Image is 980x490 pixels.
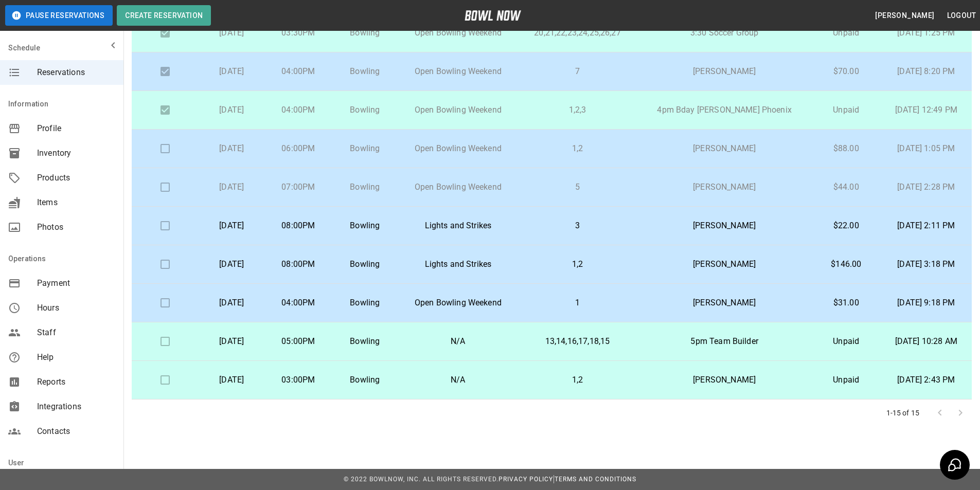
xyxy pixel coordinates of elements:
p: [PERSON_NAME] [645,297,803,309]
p: Open Bowling Weekend [406,65,509,78]
p: Bowling [340,104,390,116]
p: [DATE] [207,65,257,78]
a: Terms and Conditions [555,476,636,483]
p: $88.00 [820,142,872,155]
p: Bowling [340,142,390,155]
button: [PERSON_NAME] [871,6,938,25]
p: Bowling [340,220,390,232]
span: Integrations [37,401,115,413]
a: Privacy Policy [498,476,553,483]
p: 1-15 of 15 [886,408,920,418]
p: [DATE] 10:28 AM [889,335,964,348]
p: Unpaid [820,335,872,348]
span: Inventory [37,147,115,159]
p: 3 [526,220,629,232]
p: [DATE] 2:28 PM [889,181,964,193]
p: Lights and Strikes [406,258,509,270]
span: Staff [37,326,115,339]
p: [DATE] 2:43 PM [889,374,964,386]
p: 07:00PM [273,181,324,193]
p: $44.00 [820,181,872,193]
img: logo [465,10,521,21]
span: Reports [37,376,115,388]
span: © 2022 BowlNow, Inc. All Rights Reserved. [344,476,498,483]
p: [DATE] 8:20 PM [889,65,964,78]
p: N/A [406,335,509,348]
p: Unpaid [820,374,872,386]
p: Unpaid [820,27,872,39]
p: [DATE] 1:25 PM [889,27,964,39]
p: 1,2,3 [526,104,629,116]
p: 3:30 Soccer Group [645,27,803,39]
p: Unpaid [820,104,872,116]
span: Profile [37,122,115,135]
p: [PERSON_NAME] [645,374,803,386]
p: 04:00PM [273,297,324,309]
p: [DATE] [207,181,257,193]
p: $70.00 [820,65,872,78]
span: Reservations [37,66,115,79]
p: 1,2 [526,374,629,386]
p: [PERSON_NAME] [645,181,803,193]
p: 5 [526,181,629,193]
span: Photos [37,221,115,233]
p: Open Bowling Weekend [406,142,509,155]
p: Bowling [340,297,390,309]
p: 5pm Team Builder [645,335,803,348]
p: Bowling [340,258,390,270]
p: Open Bowling Weekend [406,27,509,39]
p: 1,2 [526,142,629,155]
span: Help [37,351,115,364]
p: Bowling [340,335,390,348]
p: [DATE] 3:18 PM [889,258,964,270]
p: 7 [526,65,629,78]
p: 08:00PM [273,220,324,232]
p: 05:00PM [273,335,324,348]
span: Hours [37,302,115,314]
p: [DATE] 1:05 PM [889,142,964,155]
span: Products [37,172,115,184]
p: [DATE] [207,27,257,39]
p: [PERSON_NAME] [645,65,803,78]
p: 06:00PM [273,142,324,155]
p: 4pm Bday [PERSON_NAME] Phoenix [645,104,803,116]
p: 1 [526,297,629,309]
p: $22.00 [820,220,872,232]
p: [DATE] [207,374,257,386]
p: 13,14,16,17,18,15 [526,335,629,348]
span: Payment [37,277,115,289]
p: $31.00 [820,297,872,309]
p: [PERSON_NAME] [645,220,803,232]
p: [DATE] 2:11 PM [889,220,964,232]
p: [DATE] [207,104,257,116]
p: [DATE] [207,335,257,348]
p: Bowling [340,65,390,78]
p: [DATE] [207,220,257,232]
p: Bowling [340,27,390,39]
p: 04:00PM [273,65,324,78]
p: [DATE] 12:49 PM [889,104,964,116]
span: Items [37,196,115,209]
p: [DATE] 9:18 PM [889,297,964,309]
p: [DATE] [207,142,257,155]
p: $146.00 [820,258,872,270]
p: 04:00PM [273,104,324,116]
p: Open Bowling Weekend [406,181,509,193]
p: N/A [406,374,509,386]
p: [DATE] [207,258,257,270]
span: Contacts [37,425,115,438]
button: Logout [943,6,980,25]
p: 20,21,22,23,24,25,26,27 [526,27,629,39]
p: [PERSON_NAME] [645,142,803,155]
p: Open Bowling Weekend [406,297,509,309]
p: [PERSON_NAME] [645,258,803,270]
p: Lights and Strikes [406,220,509,232]
p: Bowling [340,374,390,386]
p: [DATE] [207,297,257,309]
p: Bowling [340,181,390,193]
button: Create Reservation [117,5,211,26]
button: Pause Reservations [5,5,113,26]
p: 1,2 [526,258,629,270]
p: Open Bowling Weekend [406,104,509,116]
p: 03:00PM [273,374,324,386]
